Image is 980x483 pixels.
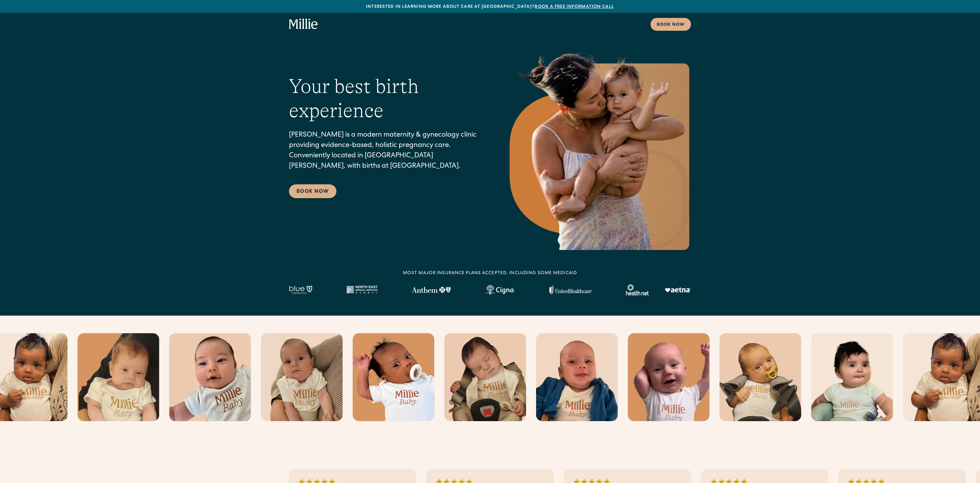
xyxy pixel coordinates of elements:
[628,333,710,421] img: Baby wearing Millie shirt
[535,5,614,9] a: Book a free information call
[403,270,577,277] div: MOST MAJOR INSURANCE PLANS ACCEPTED, INCLUDING some MEDICAID
[665,287,691,292] img: Aetna logo
[536,333,618,421] img: Baby wearing Millie shirt
[657,22,685,28] div: Book now
[626,284,650,296] img: Healthnet logo
[289,130,482,172] p: [PERSON_NAME] is a modern maternity & gynecology clinic providing evidence-based, holistic pregna...
[811,333,893,421] img: Baby wearing Millie shirt
[261,333,343,421] img: Baby wearing Millie shirt
[353,333,434,421] img: Baby wearing Millie shirt
[169,333,251,421] img: Baby wearing Millie shirt
[289,19,318,30] a: home
[485,285,515,295] img: Cigna logo
[549,285,592,294] img: United Healthcare logo
[444,333,526,421] img: Baby wearing Millie shirt
[346,285,378,294] img: North East Medical Services logo
[289,285,312,294] img: Blue California logo
[78,333,159,421] img: Baby wearing Millie shirt
[651,18,691,31] a: Book now
[411,287,451,293] img: Anthem Logo
[508,43,691,250] img: Mother holding and kissing her baby on the cheek.
[289,74,482,123] h1: Your best birth experience
[720,333,801,421] img: Baby wearing Millie shirt
[289,184,336,198] a: Book Now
